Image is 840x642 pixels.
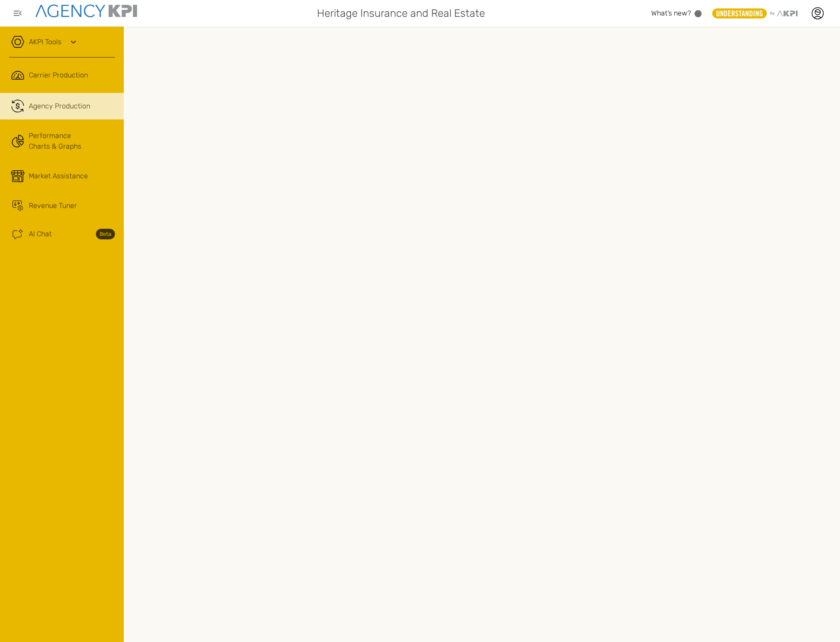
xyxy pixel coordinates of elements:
span: Market Assistance [29,171,88,181]
span: AI Chat [29,229,52,239]
a: AKPI Tools [29,37,61,47]
span: Carrier Production [29,70,88,81]
span: Agency Production [29,101,90,111]
strong: Beta [96,229,115,239]
span: Heritage Insurance and Real Estate [317,5,485,21]
span: What’s new? [651,9,691,17]
img: agencykpi-logo-550x69-2d9e3fa8.png [35,4,137,17]
span: Revenue Tuner [29,200,77,211]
